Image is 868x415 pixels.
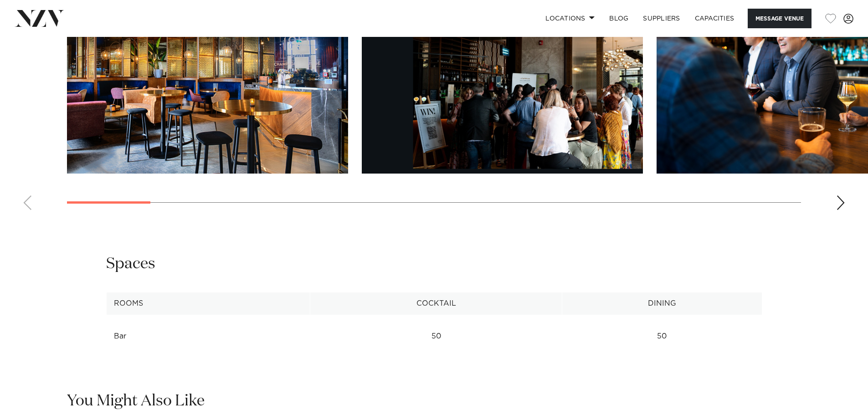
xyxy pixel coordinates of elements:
[106,254,155,274] h2: Spaces
[310,325,562,348] td: 50
[106,292,310,315] th: Rooms
[562,325,762,348] td: 50
[106,325,310,348] td: Bar
[67,391,205,411] h2: You Might Also Like
[688,9,742,28] a: Capacities
[562,292,762,315] th: Dining
[748,9,812,28] button: Message Venue
[636,9,687,28] a: SUPPLIERS
[602,9,636,28] a: BLOG
[310,292,562,315] th: Cocktail
[15,10,64,26] img: nzv-logo.png
[538,9,602,28] a: Locations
